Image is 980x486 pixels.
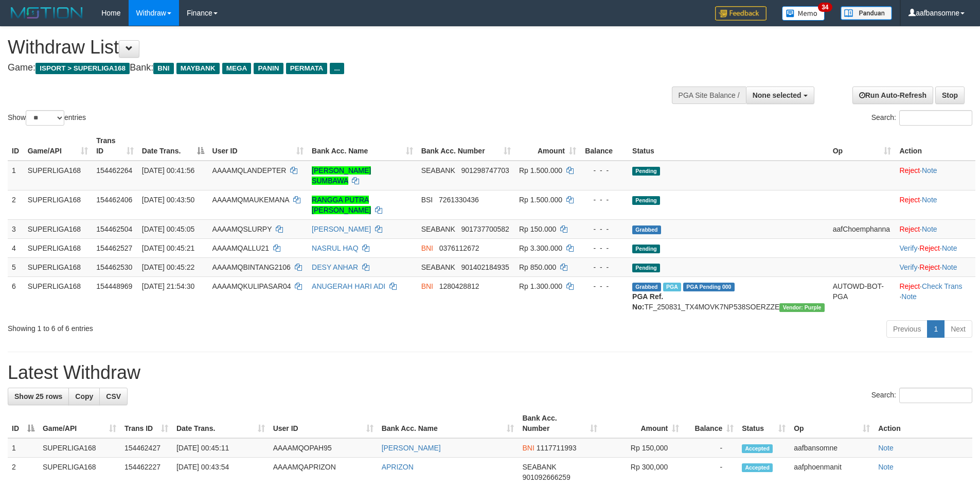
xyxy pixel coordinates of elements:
span: [DATE] 00:45:21 [142,244,194,252]
td: 1 [8,438,39,458]
span: Rp 1.300.000 [519,282,562,290]
a: Reject [919,263,940,271]
span: 154462504 [96,225,132,233]
span: Rp 3.300.000 [519,244,562,252]
span: Show 25 rows [14,392,62,401]
h4: Game: Bank: [8,63,643,73]
div: - - - [584,224,624,234]
span: 154462264 [96,166,132,175]
td: 6 [8,276,24,316]
span: PANIN [254,63,283,74]
a: Previous [886,320,928,338]
span: Copy 0376112672 to clipboard [439,244,479,252]
span: AAAAMQBINTANG2106 [212,263,291,271]
span: 154462527 [96,244,132,252]
span: 154462406 [96,196,132,204]
a: Note [942,263,957,271]
span: [DATE] 00:41:56 [142,166,194,175]
th: Amount: activate to sort column ascending [515,131,580,161]
td: [DATE] 00:45:11 [172,438,269,458]
th: Bank Acc. Number: activate to sort column ascending [518,409,601,438]
span: Vendor URL: https://trx4.1velocity.biz [779,303,824,312]
td: 1 [8,161,24,190]
span: SEABANK [421,166,455,175]
a: Note [942,244,957,252]
a: Reject [919,244,940,252]
td: SUPERLIGA168 [24,161,93,190]
span: SEABANK [421,263,455,271]
h1: Latest Withdraw [8,362,972,383]
td: SUPERLIGA168 [24,257,93,276]
a: Note [901,292,917,301]
span: Copy 901298747703 to clipboard [461,166,509,175]
td: AAAAMQOPAH95 [269,438,378,458]
th: Balance [580,131,628,161]
select: Showentries [26,110,64,126]
span: PGA Pending [683,283,735,291]
th: Balance: activate to sort column ascending [683,409,738,438]
a: Stop [935,86,965,104]
img: panduan.png [841,6,892,20]
label: Search: [871,110,972,126]
a: Check Trans [922,282,963,290]
div: - - - [584,281,624,291]
th: User ID: activate to sort column ascending [269,409,378,438]
span: [DATE] 00:43:50 [142,196,194,204]
td: · · [895,238,975,257]
span: Accepted [742,463,773,472]
td: AUTOWD-BOT-PGA [829,276,896,316]
td: · · [895,276,975,316]
td: · [895,190,975,219]
th: Status [628,131,829,161]
td: · [895,219,975,238]
a: Note [878,444,894,452]
th: Amount: activate to sort column ascending [601,409,683,438]
span: SEABANK [421,225,455,233]
a: Run Auto-Refresh [852,86,933,104]
a: Reject [899,282,920,290]
span: 154448969 [96,282,132,290]
span: BNI [153,63,173,74]
a: [PERSON_NAME] SUMBAWA [312,166,371,185]
td: 3 [8,219,24,238]
a: ANUGERAH HARI ADI [312,282,385,290]
span: Pending [632,245,660,253]
span: AAAAMQMAUKEMANA [212,196,289,204]
img: Button%20Memo.svg [782,6,825,21]
span: Rp 1.500.000 [519,166,562,175]
span: MAYBANK [176,63,220,74]
div: - - - [584,243,624,253]
th: ID: activate to sort column descending [8,409,39,438]
a: Reject [899,166,920,175]
span: ISPORT > SUPERLIGA168 [35,63,130,74]
span: [DATE] 00:45:05 [142,225,194,233]
span: Accepted [742,444,773,453]
span: ... [330,63,344,74]
a: Next [944,320,972,338]
div: - - - [584,262,624,272]
th: Bank Acc. Name: activate to sort column ascending [378,409,519,438]
span: Copy 1117711993 to clipboard [537,444,577,452]
th: Action [874,409,972,438]
input: Search: [899,388,972,403]
th: Trans ID: activate to sort column ascending [120,409,172,438]
span: MEGA [222,63,252,74]
span: BNI [421,244,433,252]
th: Bank Acc. Name: activate to sort column ascending [308,131,417,161]
span: BNI [522,444,534,452]
a: [PERSON_NAME] [382,444,441,452]
span: Copy 901402184935 to clipboard [461,263,509,271]
span: Pending [632,196,660,205]
td: aafChoemphanna [829,219,896,238]
a: 1 [927,320,945,338]
td: Rp 150,000 [601,438,683,458]
span: BNI [421,282,433,290]
th: Trans ID: activate to sort column ascending [92,131,138,161]
a: CSV [99,388,128,405]
span: Pending [632,167,660,176]
img: Feedback.jpg [715,6,767,21]
div: - - - [584,195,624,205]
th: User ID: activate to sort column ascending [208,131,308,161]
h1: Withdraw List [8,37,643,58]
b: PGA Ref. No: [632,292,663,311]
